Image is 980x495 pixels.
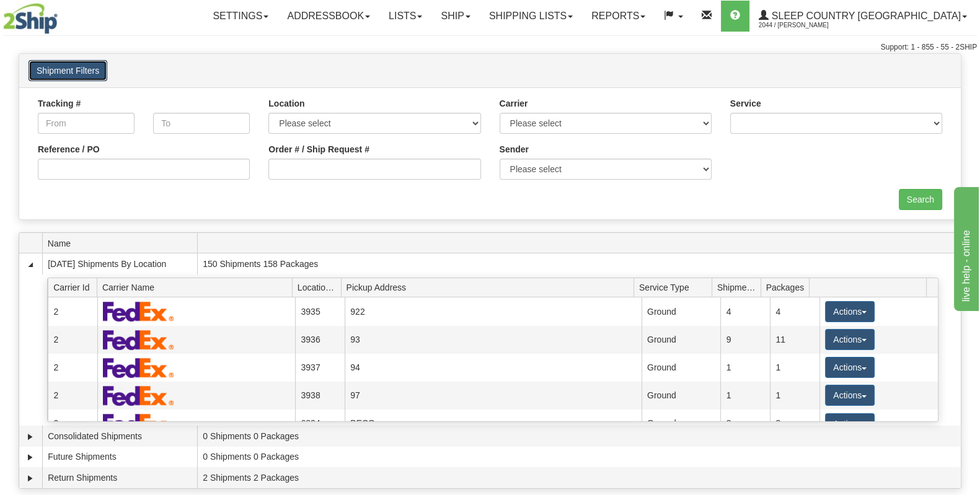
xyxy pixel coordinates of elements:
a: Expand [24,431,37,443]
a: Sleep Country [GEOGRAPHIC_DATA] 2044 / [PERSON_NAME] [749,1,976,32]
td: 11 [770,326,819,354]
span: Name [48,234,197,253]
td: 4 [770,297,819,325]
span: Location Id [298,278,341,297]
td: 150 Shipments 158 Packages [197,253,961,274]
td: 3936 [295,326,345,354]
label: Sender [500,143,529,156]
td: 2 [48,410,97,437]
td: 3 [720,410,770,437]
img: FedEx [103,413,174,434]
td: 97 [345,382,642,410]
td: Ground [642,297,721,325]
td: 922 [345,297,642,325]
td: 0 Shipments 0 Packages [197,426,961,447]
img: FedEx [103,330,174,350]
div: live help - online [9,7,115,22]
td: 2 [48,354,97,382]
button: Actions [825,329,875,350]
input: Search [899,189,942,210]
span: Sleep Country [GEOGRAPHIC_DATA] [769,11,961,21]
img: logo2044.jpg [3,3,58,34]
button: Actions [825,385,875,406]
td: 3938 [295,382,345,410]
td: Ground [642,326,721,354]
label: Reference / PO [38,143,100,156]
label: Carrier [500,97,528,110]
td: [DATE] Shipments By Location [42,253,197,274]
button: Actions [825,413,875,434]
label: Service [730,97,761,110]
label: Location [268,97,304,110]
a: Expand [24,472,37,484]
button: Actions [825,357,875,378]
td: 1 [770,354,819,382]
td: 2 [48,326,97,354]
a: Reports [582,1,655,32]
td: Return Shipments [42,467,197,488]
td: Consolidated Shipments [42,426,197,447]
td: 0 Shipments 0 Packages [197,447,961,468]
span: Carrier Name [102,278,292,297]
a: Ship [431,1,479,32]
span: 2044 / [PERSON_NAME] [759,19,852,32]
td: 9 [720,326,770,354]
a: Addressbook [278,1,379,32]
td: 93 [345,326,642,354]
td: Ground [642,354,721,382]
button: Shipment Filters [29,60,107,81]
label: Order # / Ship Request # [268,143,369,156]
span: Pickup Address [347,278,634,297]
td: 1 [720,382,770,410]
img: FedEx [103,301,174,322]
span: Packages [766,278,810,297]
label: Tracking # [38,97,81,110]
td: 1 [720,354,770,382]
a: Expand [24,451,37,463]
td: Ground [642,410,721,437]
input: From [38,113,135,134]
input: To [153,113,250,134]
td: 94 [345,354,642,382]
img: FedEx [103,385,174,406]
td: 4 [720,297,770,325]
a: Lists [379,1,431,32]
td: 2 [48,297,97,325]
td: 3 [770,410,819,437]
td: 2 [48,382,97,410]
td: BECO [345,410,642,437]
td: 6824 [295,410,345,437]
span: Service Type [639,278,712,297]
a: Collapse [24,258,37,271]
iframe: chat widget [951,184,979,310]
td: 1 [770,382,819,410]
span: Shipments [717,278,761,297]
td: 3935 [295,297,345,325]
td: 3937 [295,354,345,382]
td: 2 Shipments 2 Packages [197,467,961,488]
td: Future Shipments [42,447,197,468]
img: FedEx [103,357,174,378]
td: Ground [642,382,721,410]
button: Actions [825,301,875,322]
a: Settings [203,1,278,32]
span: Carrier Id [53,278,97,297]
div: Support: 1 - 855 - 55 - 2SHIP [3,42,977,53]
a: Shipping lists [480,1,582,32]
